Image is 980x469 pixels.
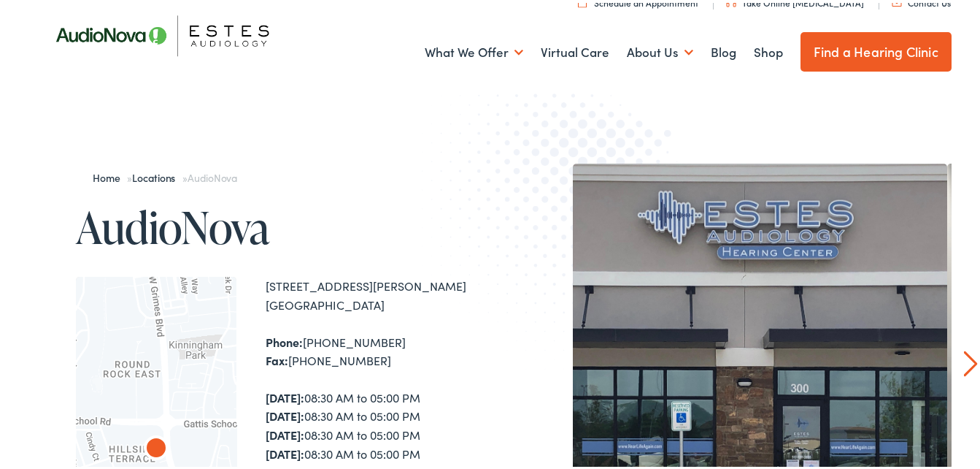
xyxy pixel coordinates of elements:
div: [STREET_ADDRESS][PERSON_NAME] [GEOGRAPHIC_DATA] [266,274,495,311]
a: Next [963,348,977,374]
strong: [DATE]: [266,386,304,403]
h1: AudioNova [76,200,495,248]
strong: Phone: [266,331,303,347]
strong: [DATE]: [266,405,304,421]
strong: [DATE]: [266,443,304,459]
span: AudioNova [188,167,237,182]
div: [PHONE_NUMBER] [PHONE_NUMBER] [266,330,495,367]
strong: Fax: [266,349,288,365]
a: Home [93,167,127,182]
a: Locations [132,167,182,182]
a: Find a Hearing Clinic [800,29,952,69]
a: Blog [711,23,736,77]
a: What We Offer [425,23,523,77]
a: About Us [627,23,693,77]
a: Shop [754,23,783,77]
a: Virtual Care [541,23,609,77]
span: » » [93,167,237,182]
div: AudioNova [139,430,174,465]
strong: [DATE]: [266,424,304,440]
